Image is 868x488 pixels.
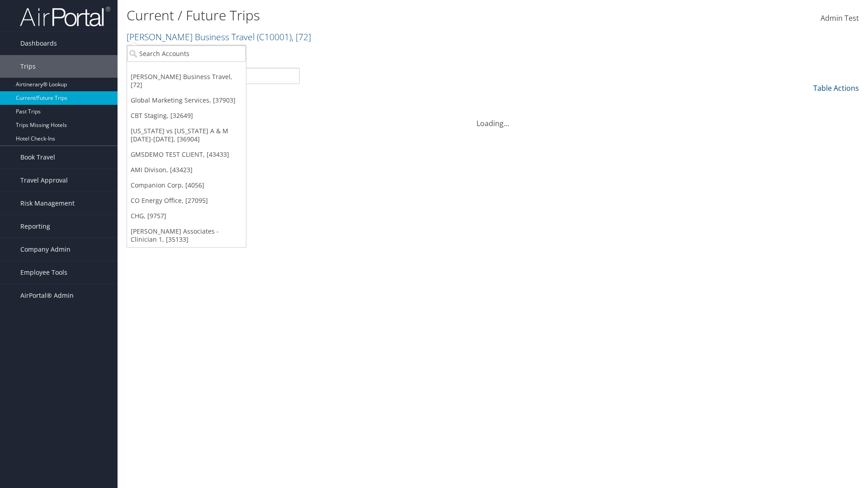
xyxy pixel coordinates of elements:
[20,284,74,307] span: AirPortal® Admin
[127,45,246,62] input: Search Accounts
[127,123,246,147] a: [US_STATE] vs [US_STATE] A & M [DATE]-[DATE], [36904]
[127,147,246,162] a: GMSDEMO TEST CLIENT, [43433]
[257,31,292,43] span: ( C10001 )
[813,83,859,93] a: Table Actions
[20,192,75,215] span: Risk Management
[127,6,615,25] h1: Current / Future Trips
[20,238,71,261] span: Company Admin
[821,5,859,33] a: Admin Test
[127,107,859,129] div: Loading...
[127,108,246,123] a: CBT Staging, [32649]
[821,13,859,23] span: Admin Test
[127,31,311,43] a: [PERSON_NAME] Business Travel
[127,208,246,224] a: CHG, [9757]
[127,47,615,59] p: Filter:
[127,193,246,208] a: CO Energy Office, [27095]
[127,178,246,193] a: Companion Corp, [4056]
[127,162,246,178] a: AMI Divison, [43423]
[20,169,68,192] span: Travel Approval
[20,32,57,55] span: Dashboards
[127,224,246,247] a: [PERSON_NAME] Associates - Clinician 1, [35133]
[20,6,110,27] img: airportal-logo.png
[20,146,55,169] span: Book Travel
[20,55,36,78] span: Trips
[292,31,311,43] span: , [ 72 ]
[20,215,50,238] span: Reporting
[127,69,246,93] a: [PERSON_NAME] Business Travel, [72]
[127,93,246,108] a: Global Marketing Services, [37903]
[20,261,67,284] span: Employee Tools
